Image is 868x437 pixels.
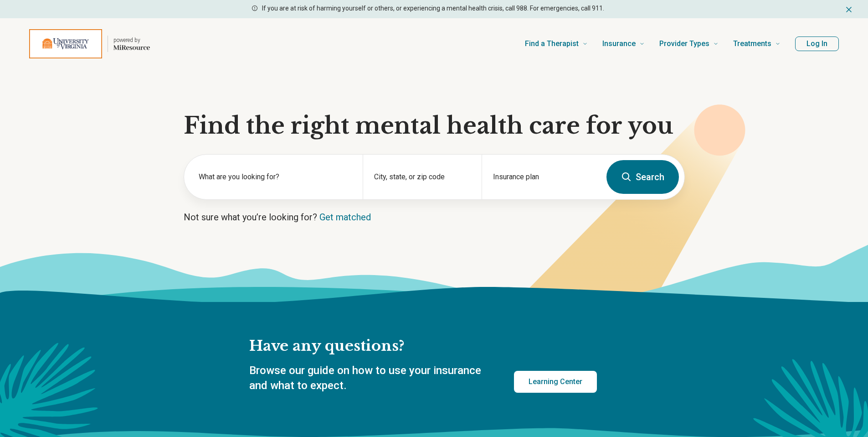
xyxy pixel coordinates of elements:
[184,211,685,224] p: Not sure what you’re looking for?
[113,36,150,44] p: powered by
[602,37,636,50] span: Insurance
[199,172,352,182] label: What are you looking for?
[602,26,645,62] a: Insurance
[733,37,771,50] span: Treatments
[795,36,839,51] button: Log In
[606,160,679,194] button: Search
[659,26,719,62] a: Provider Types
[525,26,588,62] a: Find a Therapist
[319,212,371,223] a: Get matched
[514,371,597,393] a: Learning Center
[262,4,604,13] p: If you are at risk of harming yourself or others, or experiencing a mental health crisis, call 98...
[844,4,853,15] button: Dismiss
[249,363,492,394] p: Browse our guide on how to use your insurance and what to expect.
[249,337,597,356] h2: Have any questions?
[525,37,579,50] span: Find a Therapist
[733,26,781,62] a: Treatments
[29,29,150,58] a: Home page
[659,37,709,50] span: Provider Types
[184,112,685,140] h1: Find the right mental health care for you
